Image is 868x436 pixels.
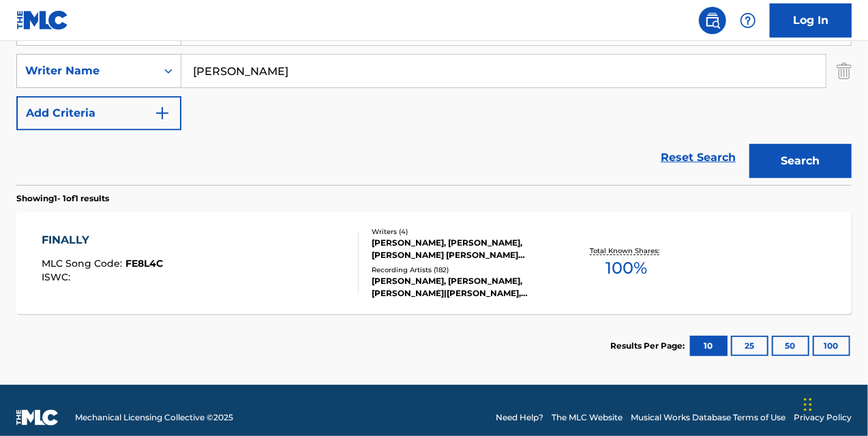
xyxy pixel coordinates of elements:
button: Search [749,144,852,178]
a: Public Search [699,7,726,34]
img: help [740,12,756,29]
a: Musical Works Database Terms of Use [631,411,785,424]
button: 10 [690,336,728,356]
p: Showing 1 - 1 of 1 results [16,192,109,205]
div: Writer Name [25,63,148,79]
button: 100 [813,336,850,356]
p: Total Known Shares: [590,246,663,256]
a: Reset Search [654,143,743,173]
button: 25 [731,336,768,356]
img: 9d2ae6d4665cec9f34b9.svg [154,105,170,121]
span: ISWC : [42,271,74,283]
div: FINALLY [42,232,163,248]
div: Help [734,7,762,34]
span: MLC Song Code : [42,257,125,270]
img: logo [16,409,59,426]
a: Privacy Policy [794,411,852,424]
a: Log In [770,3,852,38]
button: Add Criteria [16,96,181,130]
div: [PERSON_NAME], [PERSON_NAME], [PERSON_NAME] [PERSON_NAME] [PERSON_NAME] [372,237,557,261]
span: FE8L4C [125,257,163,270]
a: The MLC Website [552,411,623,424]
a: Need Help? [496,411,543,424]
div: [PERSON_NAME], [PERSON_NAME], [PERSON_NAME]|[PERSON_NAME], [PERSON_NAME], [PERSON_NAME] [372,275,557,300]
div: Recording Artists ( 182 ) [372,265,557,275]
form: Search Form [16,12,852,185]
span: 100 % [606,256,648,280]
span: Mechanical Licensing Collective © 2025 [75,411,233,424]
div: Drag [804,384,812,425]
div: Writers ( 4 ) [372,227,557,237]
a: FINALLYMLC Song Code:FE8L4CISWC:Writers (4)[PERSON_NAME], [PERSON_NAME], [PERSON_NAME] [PERSON_NA... [16,212,852,314]
img: Delete Criterion [837,54,852,88]
p: Results Per Page: [610,340,688,352]
iframe: Chat Widget [800,370,868,436]
img: search [704,12,721,29]
button: 50 [772,336,809,356]
img: MLC Logo [16,10,69,30]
